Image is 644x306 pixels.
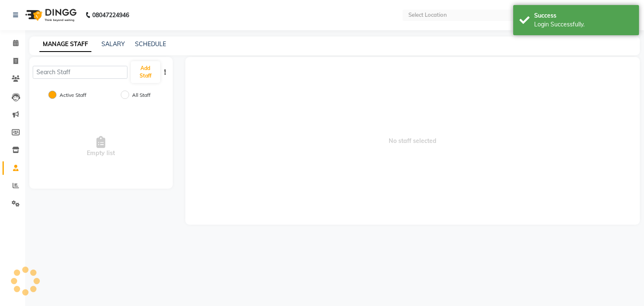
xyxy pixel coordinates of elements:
[33,66,127,79] input: Search Staff
[135,40,166,48] a: SCHEDULE
[92,3,129,27] b: 08047224946
[29,105,173,189] div: Empty list
[534,11,633,20] div: Success
[534,20,633,29] div: Login Successfully.
[60,91,86,99] label: Active Staff
[21,3,79,27] img: logo
[39,37,91,52] a: MANAGE STAFF
[131,61,160,83] button: Add Staff
[408,11,447,19] div: Select Location
[132,91,151,99] label: All Staff
[185,57,640,225] span: No staff selected
[101,40,125,48] a: SALARY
